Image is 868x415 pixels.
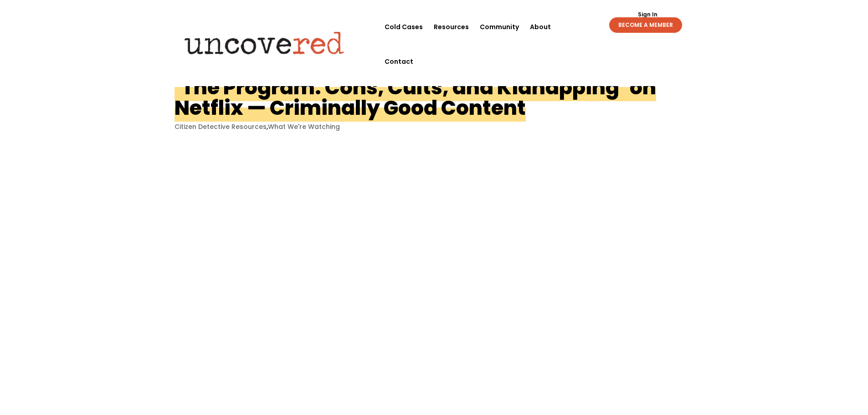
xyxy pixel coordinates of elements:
[175,122,267,131] a: Citizen Detective Resources
[530,10,551,44] a: About
[385,10,423,44] a: Cold Cases
[385,44,413,79] a: Contact
[434,10,469,44] a: Resources
[175,73,656,122] h1: ‘The Program: Cons, Cults, and Kidnapping’ on Netflix — Criminally Good Content
[268,122,340,131] a: What We're Watching
[480,10,519,44] a: Community
[633,12,663,17] a: Sign In
[175,123,694,131] p: ,
[609,17,682,33] a: BECOME A MEMBER
[177,25,352,61] img: Uncovered logo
